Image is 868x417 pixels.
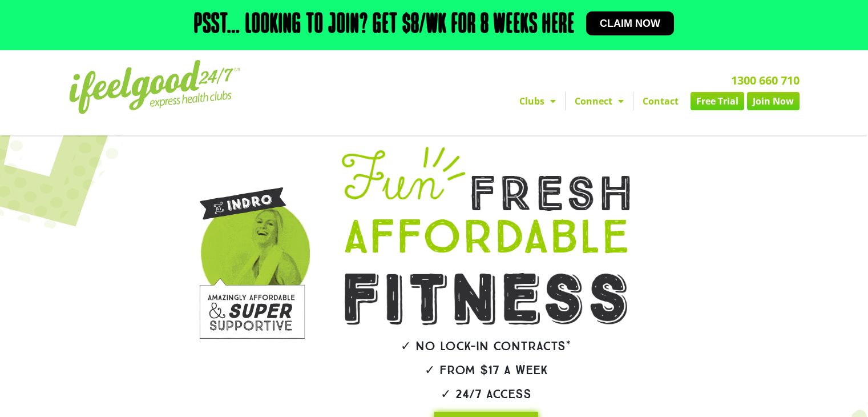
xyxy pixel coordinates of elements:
a: Connect [566,92,633,110]
span: Claim now [600,18,660,29]
a: Contact [633,92,688,110]
h2: Psst… Looking to join? Get $8/wk for 8 weeks here [194,11,575,39]
a: 1300 660 710 [731,73,800,88]
a: Claim now [586,11,674,35]
a: Join Now [747,92,800,110]
a: Clubs [510,92,565,110]
a: Free Trial [691,92,744,110]
h2: ✓ 24/7 Access [310,388,663,400]
nav: Menu [329,92,800,110]
h2: ✓ From $17 a week [310,364,663,376]
h2: ✓ No lock-in contracts* [310,340,663,352]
